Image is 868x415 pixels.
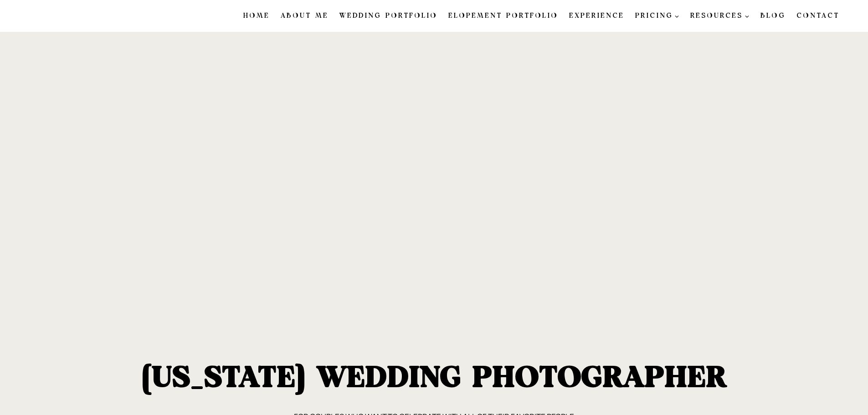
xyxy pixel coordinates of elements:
[334,6,443,26] a: Wedding Portfolio
[630,6,685,26] a: PRICING
[141,364,727,393] strong: [US_STATE] WEDDING PHOTOGRAPHER
[238,6,845,26] nav: Primary Navigation
[755,6,791,26] a: Blog
[791,6,845,26] a: Contact
[385,43,811,326] img: groom spinning bride around during first dance
[685,6,755,26] a: RESOURCES
[443,6,564,26] a: Elopement Portfolio
[238,6,275,26] a: Home
[690,10,750,21] span: RESOURCES
[275,6,334,26] a: About Me
[635,10,680,21] span: PRICING
[564,6,630,26] a: Experience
